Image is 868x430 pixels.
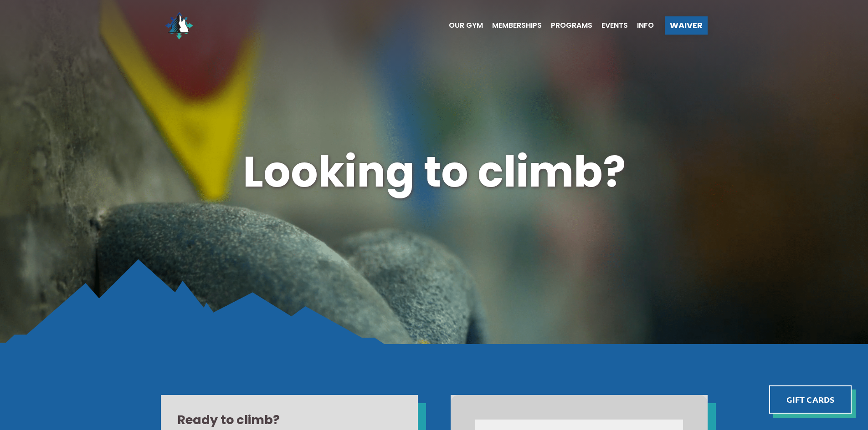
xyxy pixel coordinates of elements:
a: Waiver [665,16,708,35]
span: Our Gym [449,22,483,29]
span: Programs [551,22,592,29]
h2: Ready to climb? [177,411,401,429]
a: Our Gym [440,22,483,29]
h1: Looking to climb? [161,142,708,202]
a: Info [628,22,654,29]
span: Info [637,22,654,29]
a: Memberships [483,22,542,29]
img: North Wall Logo [161,7,197,44]
span: Memberships [492,22,542,29]
a: Events [592,22,628,29]
span: Waiver [670,21,703,30]
a: Programs [542,22,592,29]
span: Events [601,22,628,29]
